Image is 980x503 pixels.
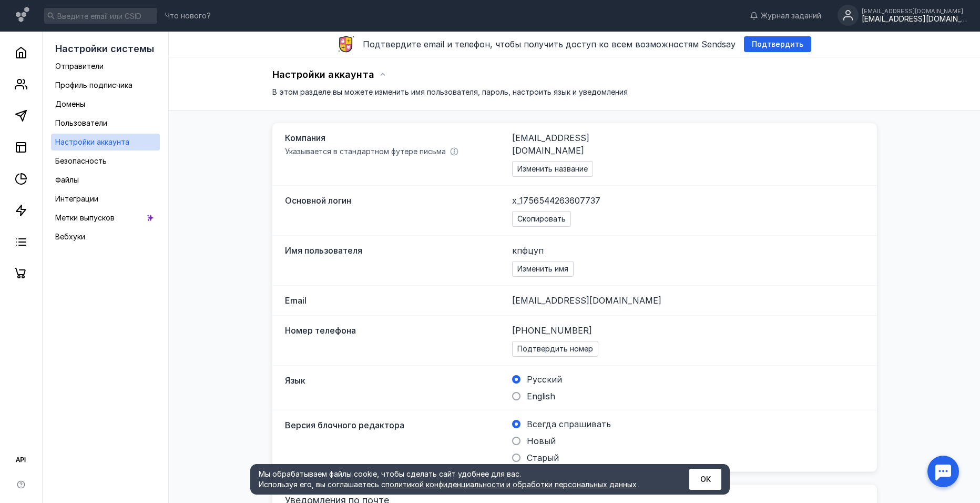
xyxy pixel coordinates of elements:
a: Интеграции [51,190,160,207]
a: Домены [51,96,160,113]
a: Профиль подписчика [51,77,160,94]
span: Имя пользователя [285,245,362,256]
button: ОК [689,469,721,490]
span: x_1756544263607737 [512,194,600,207]
span: Подтвердить [752,40,803,49]
span: Изменить название [517,165,588,174]
span: [EMAIL_ADDRESS][DOMAIN_NAME] [512,295,661,306]
span: Домены [55,99,85,108]
button: Подтвердить [744,36,811,52]
button: Изменить название [512,161,593,177]
span: Компания [285,133,325,143]
a: Пользователи [51,115,160,132]
span: Настройки аккаунта [272,69,375,80]
span: English [527,391,555,401]
button: Изменить имя [512,261,574,277]
div: Мы обрабатываем файлы cookie, чтобы сделать сайт удобнее для вас. Используя его, вы соглашаетесь c [259,469,663,490]
span: Русский [527,374,562,385]
span: Интеграции [55,194,98,203]
span: Журнал заданий [761,11,821,21]
button: Подтвердить номер [512,341,598,357]
span: Безопасность [55,156,107,165]
span: Подтвердите email и телефон, чтобы получить доступ ко всем возможностям Sendsay [363,39,736,49]
span: Вебхуки [55,232,85,241]
a: Безопасность [51,153,160,169]
span: кпфцуп [512,245,544,256]
a: Настройки аккаунта [51,134,160,150]
span: Настройки системы [55,43,154,54]
span: Файлы [55,175,79,184]
input: Введите email или CSID [44,8,157,24]
span: Что нового? [165,12,211,19]
span: Пользователи [55,118,107,127]
span: Настройки аккаунта [55,137,129,146]
a: Файлы [51,172,160,188]
span: Метки выпусков [55,213,115,222]
span: Основной логин [285,195,351,206]
div: [EMAIL_ADDRESS][DOMAIN_NAME] [862,15,967,24]
button: Скопировать [512,211,571,227]
span: Старый [527,452,559,463]
div: [EMAIL_ADDRESS][DOMAIN_NAME] [862,8,967,14]
span: Отправители [55,62,104,71]
a: Метки выпусков [51,209,160,226]
span: Язык [285,375,305,386]
span: Версия блочного редактора [285,420,404,430]
span: Всегда спрашивать [527,419,611,429]
span: Email [285,295,307,306]
span: Подтвердить номер [517,345,593,354]
span: Новый [527,436,556,446]
a: политикой конфиденциальности и обработки персональных данных [385,480,637,489]
a: Что нового? [160,12,216,19]
span: [PHONE_NUMBER] [512,324,592,337]
span: Изменить имя [517,265,568,274]
span: Скопировать [517,215,566,224]
span: Указывается в стандартном футере письма [285,147,446,156]
span: [EMAIL_ADDRESS][DOMAIN_NAME] [512,133,589,156]
a: Вебхуки [51,228,160,245]
span: Профиль подписчика [55,81,132,89]
a: Отправители [51,58,160,75]
span: Номер телефона [285,325,356,336]
span: В этом разделе вы можете изменить имя пользователя, пароль, настроить язык и уведомления [272,87,628,96]
a: Журнал заданий [744,11,826,21]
